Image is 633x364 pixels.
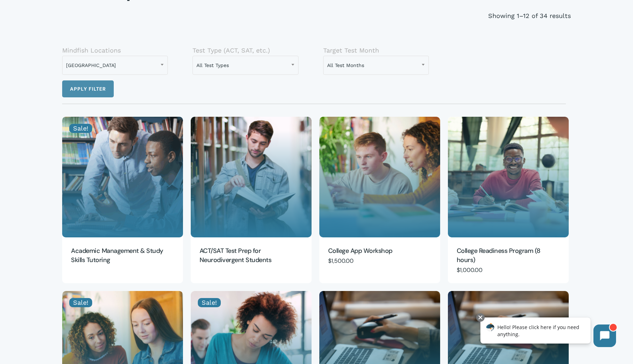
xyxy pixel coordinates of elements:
[63,58,167,73] span: Boulder
[448,117,569,237] img: College Readiness
[62,80,114,97] button: Apply filter
[323,47,379,54] label: Target Test Month
[193,47,270,54] label: Test Type (ACT, SAT, etc.)
[193,58,298,73] span: All Test Types
[71,246,174,265] a: Academic Management & Study Skills Tutoring
[328,257,354,265] bdi: 1,500.00
[448,117,569,237] a: College Readiness Program (8 hours)
[69,124,92,133] span: Sale!
[193,56,298,75] span: All Test Types
[457,266,460,274] span: $
[328,246,431,256] a: College App Workshop
[69,298,92,307] span: Sale!
[319,117,440,237] img: College Essay Bootcamp
[62,117,183,237] a: Academic Management & Study Skills Tutoring
[62,56,168,75] span: Boulder
[488,9,571,23] p: Showing 1–12 of 34 results
[191,117,312,237] a: ACT/SAT Test Prep for Neurodivergent Students
[62,47,121,54] label: Mindfish Locations
[457,246,560,265] a: College Readiness Program (8 hours)
[191,117,312,237] img: Neurodivergent
[328,257,331,265] span: $
[457,266,483,274] bdi: 1,000.00
[200,246,303,265] a: ACT/SAT Test Prep for Neurodivergent Students
[319,117,440,237] a: College App Workshop
[62,117,183,237] img: Teacher working with male teenage pupil at computer
[323,56,429,75] span: All Test Months
[324,58,428,73] span: All Test Months
[198,298,221,307] span: Sale!
[473,312,623,354] iframe: Chatbot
